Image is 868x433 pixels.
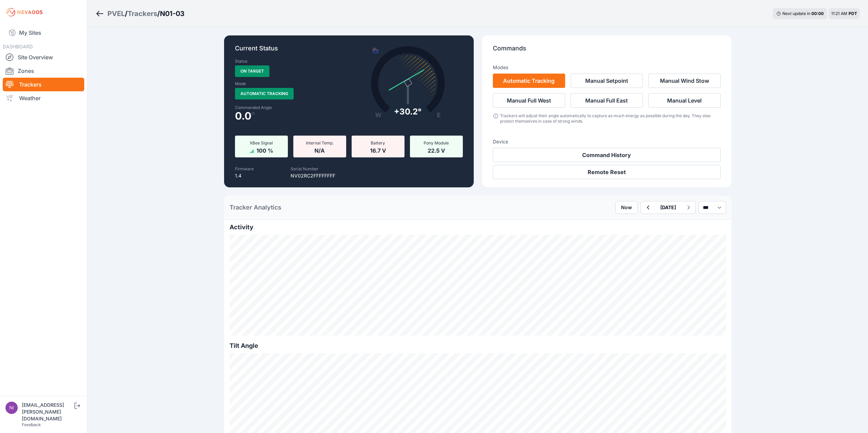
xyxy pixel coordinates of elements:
[571,74,643,88] button: Manual Setpoint
[424,140,449,145] span: Pony Module
[3,64,84,78] a: Zones
[3,91,84,105] a: Weather
[230,222,726,232] h2: Activity
[648,93,721,108] button: Manual Level
[371,140,385,145] span: Battery
[306,140,334,145] span: Internal Temp.
[493,165,721,179] button: Remote Reset
[128,9,157,18] a: Trackers
[5,402,18,414] img: nick.fritz@nevados.solar
[648,74,721,88] button: Manual Wind Stow
[493,44,721,59] p: Commands
[230,203,281,212] h2: Tracker Analytics
[831,11,847,16] span: 11:21 AM
[493,93,565,108] button: Manual Full West
[5,7,44,18] img: Nevados
[235,44,463,59] p: Current Status
[615,201,638,214] button: Now
[3,25,84,41] a: My Sites
[235,81,246,87] label: Mode
[256,146,273,154] span: 100 %
[3,50,84,64] a: Site Overview
[251,112,255,117] span: º
[428,146,445,154] span: 22.5 V
[370,146,386,154] span: 16.7 V
[22,422,41,427] a: Feedback
[655,201,681,214] button: [DATE]
[493,148,721,162] button: Command History
[235,172,254,179] p: 1.4
[250,140,273,145] span: XBee Signal
[500,113,720,124] div: Trackers will adjust their angle automatically to capture as much energy as possible during the d...
[107,9,125,18] a: PVEL
[493,138,721,145] h3: Device
[291,166,319,171] label: Serial Number
[235,166,254,171] label: Firmware
[235,59,247,64] label: Status
[157,9,160,18] span: /
[493,74,565,88] button: Automatic Tracking
[493,64,508,71] h3: Modes
[22,402,73,422] div: [EMAIL_ADDRESS][PERSON_NAME][DOMAIN_NAME]
[782,11,810,16] span: Next update in
[291,172,335,179] p: NV02RC2FFFFFFFF
[314,146,325,154] span: N/A
[230,341,726,351] h2: Tilt Angle
[235,112,251,120] span: 0.0
[125,9,128,18] span: /
[95,5,185,22] nav: Breadcrumb
[571,93,643,108] button: Manual Full East
[235,105,345,110] label: Commanded Angle
[235,88,294,99] span: Automatic Tracking
[3,78,84,91] a: Trackers
[811,11,824,16] div: 00 : 00
[3,44,33,49] span: DASHBOARD
[160,9,185,18] h3: N01-03
[394,106,422,117] div: + 30.2°
[235,65,269,77] span: On Target
[849,11,857,16] span: PDT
